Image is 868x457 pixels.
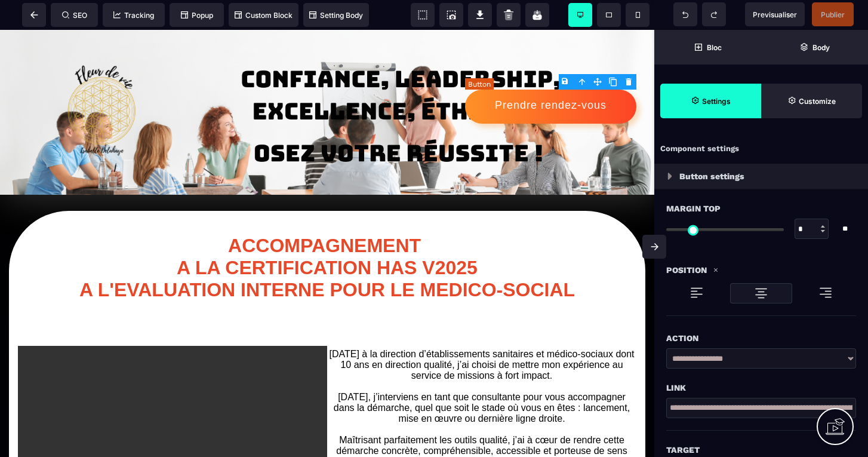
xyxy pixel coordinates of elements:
[666,381,856,395] div: Link
[654,137,868,161] div: Component settings
[9,205,645,277] h1: ACCOMPAGNEMENT A LA CERTIFICATION HAS V2025 A L'EVALUATION INTERNE POUR LE MEDICO-SOCIAL
[713,267,719,273] img: loading
[707,43,722,52] strong: Bloc
[411,3,435,27] span: View components
[690,286,704,300] img: loading
[761,30,868,65] span: Open Layer Manager
[62,11,87,20] span: SEO
[439,3,463,27] span: Screenshot
[654,30,761,65] span: Open Blocks
[465,60,636,94] button: Prendre rendez-vous
[745,2,805,26] span: Preview
[818,286,833,300] img: loading
[754,286,768,300] img: loading
[309,11,363,20] span: Setting Body
[666,201,721,216] span: Margin Top
[799,97,836,106] strong: Customize
[812,43,830,52] strong: Body
[702,97,731,106] strong: Settings
[666,263,707,277] p: Position
[667,173,672,180] img: loading
[666,443,856,457] div: Target
[181,11,213,20] span: Popup
[666,331,856,345] div: Action
[821,10,845,19] span: Publier
[753,10,797,19] span: Previsualiser
[660,84,761,118] span: Settings
[113,11,154,20] span: Tracking
[761,84,862,118] span: Open Style Manager
[679,169,744,183] p: Button settings
[235,11,293,20] span: Custom Block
